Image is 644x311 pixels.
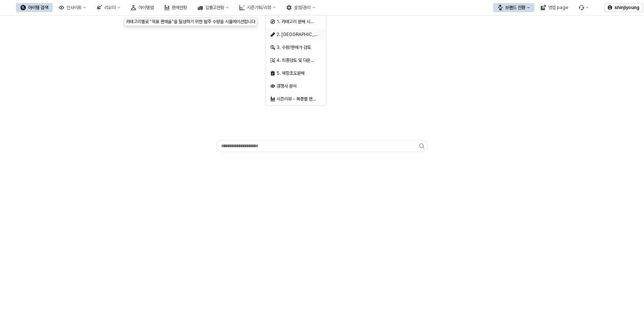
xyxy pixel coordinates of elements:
div: 설정/관리 [294,5,311,10]
div: 경쟁사 분석 [276,83,317,89]
div: 인사이트 [66,5,82,10]
div: 아이템 검색 [28,5,48,10]
div: 2. [GEOGRAPHIC_DATA] [276,31,317,38]
div: 브랜드 전환 [505,5,525,10]
button: 인사이트 [54,3,91,12]
button: 아이템 검색 [16,3,53,12]
div: 버그 제보 및 기능 개선 요청 [574,3,593,12]
div: 4. 최종검토 및 다운로드 [276,57,317,63]
div: 리오더 [104,5,116,10]
button: 입출고현황 [193,3,233,12]
button: shinjiyoung [604,3,643,12]
button: 아이템맵 [126,3,158,12]
button: 리오더 [92,3,125,12]
div: Select an option [266,15,326,105]
div: 시즌리뷰 - 복종별 판매율 비교 [276,96,317,102]
button: 브랜드 전환 [493,3,534,12]
div: 영업 page [548,5,568,10]
div: 3. 수량/판매가 검토 [276,44,317,50]
button: 영업 page [536,3,573,12]
div: 아이템맵 [138,5,154,10]
span: 1. 카테고리 분배 시뮬레이션 [276,19,325,25]
div: 판매현황 [172,5,187,10]
button: 시즌기획/리뷰 [235,3,280,12]
div: 5. 매장초도분배 [276,70,317,76]
button: 판매현황 [160,3,192,12]
button: 설정/관리 [282,3,320,12]
div: 입출고현황 [205,5,224,10]
div: 시즌기획/리뷰 [247,5,271,10]
p: shinjiyoung [614,5,639,11]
